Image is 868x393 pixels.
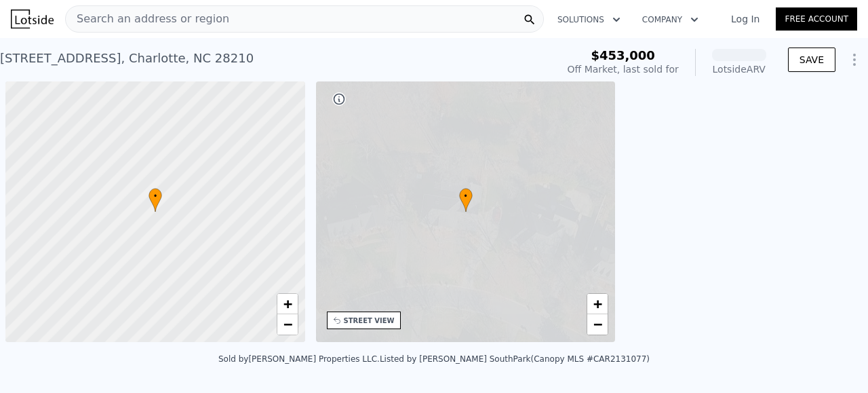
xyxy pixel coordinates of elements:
div: • [459,188,473,212]
div: Listed by [PERSON_NAME] SouthPark (Canopy MLS #CAR2131077) [380,354,650,364]
span: − [593,316,602,333]
div: • [149,188,162,212]
button: Solutions [547,7,631,32]
span: + [283,295,292,312]
a: Zoom in [277,294,298,314]
div: STREET VIEW [344,316,395,326]
span: + [593,295,602,312]
span: • [459,190,473,202]
button: SAVE [788,48,835,72]
a: Zoom out [277,314,298,335]
span: $453,000 [591,48,655,62]
span: Search an address or region [66,11,229,27]
a: Log In [715,12,776,26]
button: Company [631,7,709,32]
a: Free Account [776,7,857,31]
a: Zoom out [587,314,608,335]
span: − [283,316,292,333]
img: Lotside [11,10,54,29]
span: • [149,190,162,202]
a: Zoom in [587,294,608,314]
div: Off Market, last sold for [568,62,679,76]
div: Sold by [PERSON_NAME] Properties LLC . [218,354,380,364]
button: Show Options [841,46,868,73]
div: Lotside ARV [712,62,766,76]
